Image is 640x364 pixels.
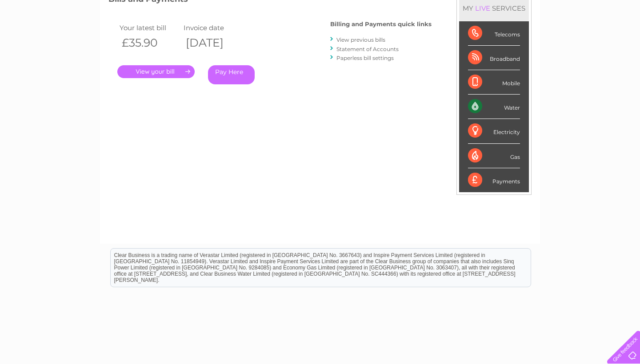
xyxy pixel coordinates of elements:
a: View previous bills [336,36,385,43]
div: Gas [468,144,520,168]
th: £35.90 [117,34,181,52]
a: Blog [563,38,576,44]
div: LIVE [473,4,492,12]
a: Contact [581,38,603,44]
div: Clear Business is a trading name of Verastar Limited (registered in [GEOGRAPHIC_DATA] No. 3667643... [111,5,531,43]
td: Invoice date [181,22,245,34]
div: Payments [468,168,520,192]
div: Electricity [468,119,520,143]
div: Broadband [468,46,520,70]
img: logo.png [22,23,68,50]
a: Pay Here [208,65,255,84]
td: Your latest bill [117,22,181,34]
th: [DATE] [181,34,245,52]
div: Mobile [468,70,520,95]
a: 0333 014 3131 [472,4,534,16]
a: Water [484,38,500,44]
a: . [117,65,195,78]
a: Statement of Accounts [336,46,399,52]
a: Paperless bill settings [336,55,394,61]
div: Telecoms [468,21,520,46]
h4: Billing and Payments quick links [330,21,432,28]
div: Water [468,95,520,119]
a: Energy [506,38,525,44]
a: Telecoms [531,38,557,44]
a: Log out [611,38,632,44]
